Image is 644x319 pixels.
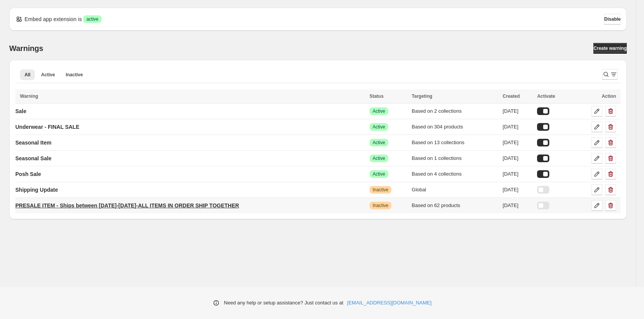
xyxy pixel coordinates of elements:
a: Shipping Update [15,184,58,196]
div: [DATE] [503,155,532,162]
span: Activate [537,94,555,99]
span: Active [373,108,385,114]
a: [EMAIL_ADDRESS][DOMAIN_NAME] [347,299,432,307]
div: Based on 1 collections [412,155,498,162]
span: Status [370,94,384,99]
p: Sale [15,107,26,115]
span: Active [41,72,55,78]
span: Active [373,140,385,146]
a: Underwear - FINAL SALE [15,121,79,133]
p: Underwear - FINAL SALE [15,123,79,131]
div: Based on 13 collections [412,139,498,146]
a: Posh Sale [15,168,41,180]
span: active [86,16,98,22]
span: Warning [20,94,38,99]
div: Based on 62 products [412,202,498,209]
span: Active [373,155,385,161]
span: Action [602,94,616,99]
p: Shipping Update [15,186,58,194]
span: Targeting [412,94,432,99]
span: Active [373,124,385,130]
div: [DATE] [503,170,532,178]
span: Inactive [66,72,83,78]
a: PRESALE ITEM - Ships between [DATE]-[DATE]-ALL ITEMS IN ORDER SHIP TOGETHER [15,199,239,212]
span: Inactive [373,187,388,193]
h2: Warnings [9,44,43,53]
div: [DATE] [503,186,532,194]
p: PRESALE ITEM - Ships between [DATE]-[DATE]-ALL ITEMS IN ORDER SHIP TOGETHER [15,202,239,209]
p: Seasonal Item [15,139,51,146]
div: Based on 4 collections [412,170,498,178]
p: Posh Sale [15,170,41,178]
a: Create warning [593,43,627,54]
div: [DATE] [503,123,532,131]
a: Sale [15,105,26,117]
div: [DATE] [503,139,532,146]
div: [DATE] [503,107,532,115]
div: Based on 2 collections [412,107,498,115]
button: Search and filter results [602,69,618,80]
button: Disable [604,14,621,25]
span: Active [373,171,385,177]
div: [DATE] [503,202,532,209]
span: All [25,72,30,78]
span: Create warning [593,45,627,51]
span: Disable [604,16,621,22]
a: Seasonal Item [15,136,51,149]
div: Global [412,186,498,194]
p: Seasonal Sale [15,155,51,162]
p: Embed app extension is [25,15,82,23]
span: Inactive [373,202,388,209]
span: Created [503,94,520,99]
div: Based on 304 products [412,123,498,131]
a: Seasonal Sale [15,152,51,164]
